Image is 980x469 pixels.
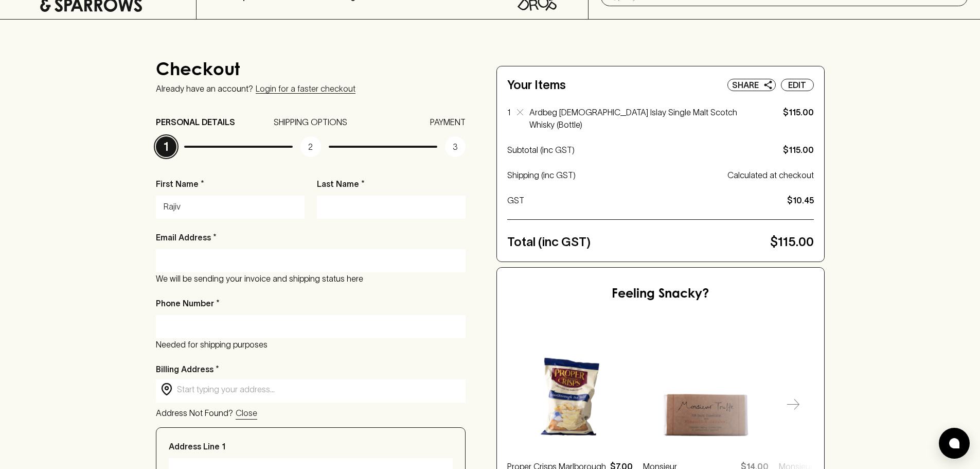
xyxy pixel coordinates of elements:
[156,363,466,375] p: Billing Address *
[783,144,814,156] p: $115.00
[445,136,466,157] p: 3
[727,169,814,181] p: Calculated at checkout
[256,84,355,94] a: Login for a faster checkout
[156,178,305,190] p: First Name *
[507,325,633,450] img: Proper Crisps Marlborough Sea Salt
[762,106,814,118] p: $115.00
[430,116,466,128] p: PAYMENT
[770,233,814,251] p: $115.00
[300,136,321,157] p: 2
[156,231,217,244] p: Email Address *
[169,440,225,453] p: Address Line 1
[781,79,814,91] button: Edit
[507,144,779,156] p: Subtotal (inc GST)
[177,384,461,395] input: Start typing your address...
[727,79,776,91] button: Share
[612,286,709,303] h5: Feeling Snacky?
[507,194,783,206] p: GST
[274,116,347,128] p: SHIPPING OPTIONS
[236,407,257,419] p: Close
[156,272,466,285] p: We will be sending your invoice and shipping status here
[949,438,959,448] img: bubble-icon
[156,136,176,157] p: 1
[507,233,766,251] p: Total (inc GST)
[787,194,814,206] p: $10.45
[156,84,253,93] p: Already have an account?
[156,61,466,82] h4: Checkout
[643,325,769,450] img: Monsieur Truffe Dark Chocolate with Almonds & Caramel
[317,178,466,190] p: Last Name *
[156,297,220,309] p: Phone Number *
[732,79,759,91] p: Share
[507,77,566,93] h5: Your Items
[529,106,756,131] p: Ardbeg [DEMOGRAPHIC_DATA] Islay Single Malt Scotch Whisky (Bottle)
[156,338,466,351] p: Needed for shipping purposes
[507,106,511,131] p: 1
[156,407,233,420] p: Address Not Found?
[788,79,806,91] p: Edit
[156,116,235,128] p: PERSONAL DETAILS
[507,169,723,181] p: Shipping (inc GST)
